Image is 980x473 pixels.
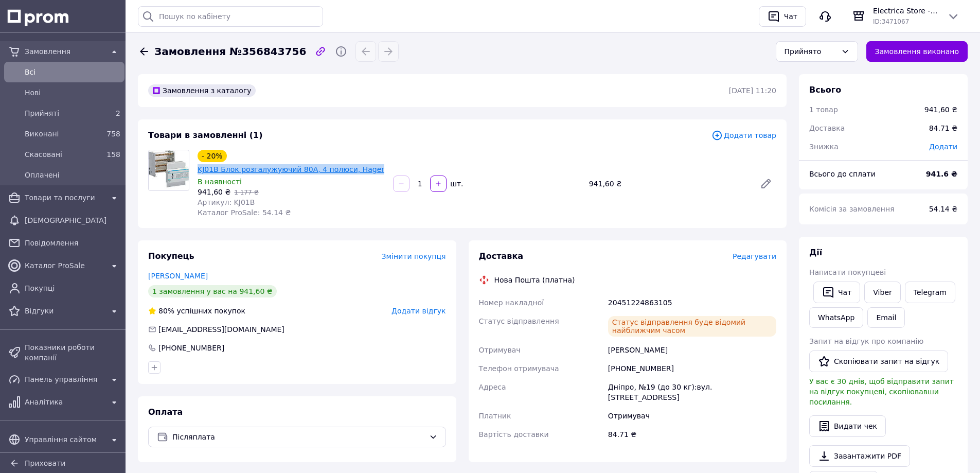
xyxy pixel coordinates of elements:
[711,130,776,141] span: Додати товар
[198,188,230,196] span: 941,60 ₴
[25,306,104,316] span: Відгуки
[448,179,464,189] div: шт.
[905,282,955,303] a: Telegram
[809,248,822,257] span: Дії
[25,87,120,98] span: Нові
[873,6,939,16] span: Electrica Store - інтернет магазин электрообладнання
[148,306,245,316] div: успішних покупок
[106,150,120,159] span: 158
[929,205,957,213] span: 54.14 ₴
[148,407,183,417] span: Оплата
[867,307,905,328] button: Email
[382,252,446,260] span: Змінити покупця
[608,316,776,337] div: Статус відправлення буде відомий найближчим часом
[809,205,895,213] span: Комісія за замовлення
[809,106,838,114] span: 1 товар
[158,325,284,334] span: [EMAIL_ADDRESS][DOMAIN_NAME]
[25,434,104,445] span: Управління сайтом
[873,18,909,25] span: ID: 3471067
[809,124,845,132] span: Доставка
[782,9,799,24] div: Чат
[25,342,120,363] span: Показники роботи компанії
[479,251,524,261] span: Доставка
[733,252,776,260] span: Редагувати
[924,104,957,115] div: 941,60 ₴
[158,307,174,315] span: 80%
[198,178,242,186] span: В наявності
[756,173,776,194] a: Редагувати
[864,282,900,303] a: Viber
[479,317,559,325] span: Статус відправлення
[809,268,886,276] span: Написати покупцеві
[148,272,208,280] a: [PERSON_NAME]
[479,383,506,391] span: Адреса
[198,208,291,217] span: Каталог ProSale: 54.14 ₴
[25,192,104,203] span: Товари та послуги
[25,215,120,225] span: [DEMOGRAPHIC_DATA]
[809,415,886,437] button: Видати чек
[479,299,544,307] span: Номер накладної
[148,285,277,297] div: 1 замовлення у вас на 941,60 ₴
[923,117,964,139] div: 84.71 ₴
[479,346,521,354] span: Отримувач
[585,177,752,191] div: 941,60 ₴
[809,351,948,372] button: Скопіювати запит на відгук
[479,412,511,420] span: Платник
[198,165,384,173] a: KJ01B Блок розгалужуючий 80A, 4 полюси, Hager
[25,46,104,57] span: Замовлення
[492,275,578,285] div: Нова Пошта (платна)
[25,149,100,160] span: Скасовані
[606,359,778,378] div: [PHONE_NUMBER]
[809,445,910,467] a: Завантажити PDF
[479,364,559,373] span: Телефон отримувача
[479,430,549,439] span: Вартість доставки
[759,6,806,27] button: Чат
[106,130,120,138] span: 758
[606,407,778,425] div: Отримувач
[198,198,255,206] span: Артикул: KJ01B
[148,84,256,97] div: Замовлення з каталогу
[198,150,227,162] div: - 20%
[25,260,104,271] span: Каталог ProSale
[154,44,306,59] span: Замовлення №356843756
[25,283,120,293] span: Покупці
[929,143,957,151] span: Додати
[116,109,120,117] span: 2
[606,341,778,359] div: [PERSON_NAME]
[809,307,863,328] a: WhatsApp
[809,85,841,95] span: Всього
[813,282,860,303] button: Чат
[157,343,225,353] div: [PHONE_NUMBER]
[25,170,120,180] span: Оплачені
[729,86,776,95] time: [DATE] 11:20
[809,377,954,406] span: У вас є 30 днів, щоб відправити запит на відгук покупцеві, скопіювавши посилання.
[926,170,957,178] b: 941.6 ₴
[391,307,446,315] span: Додати відгук
[25,108,100,118] span: Прийняті
[25,397,104,407] span: Аналітика
[25,129,100,139] span: Виконані
[809,170,876,178] span: Всього до сплати
[234,189,258,196] span: 1 177 ₴
[172,431,425,443] span: Післяплата
[809,143,839,151] span: Знижка
[809,337,923,345] span: Запит на відгук про компанію
[606,425,778,444] div: 84.71 ₴
[866,41,968,62] button: Замовлення виконано
[25,374,104,384] span: Панель управління
[25,459,65,467] span: Приховати
[25,67,120,77] span: Всi
[149,150,189,190] img: KJ01B Блок розгалужуючий 80A, 4 полюси, Hager
[148,251,194,261] span: Покупець
[785,46,837,57] div: Прийнято
[138,6,323,27] input: Пошук по кабінету
[25,238,120,248] span: Повідомлення
[606,293,778,312] div: 20451224863105
[148,130,263,140] span: Товари в замовленні (1)
[606,378,778,407] div: Дніпро, №19 (до 30 кг):вул. [STREET_ADDRESS]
